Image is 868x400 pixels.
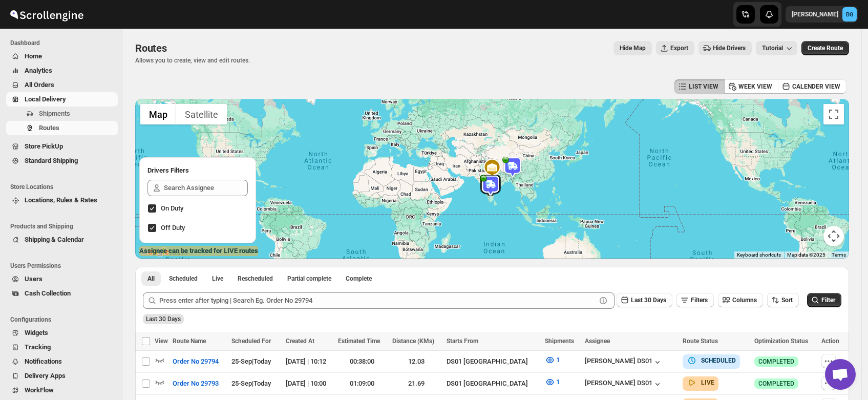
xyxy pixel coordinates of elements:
span: Users Permissions [10,262,118,270]
span: Created At [286,338,314,345]
input: Search Assignee [164,180,248,196]
div: DS01 [GEOGRAPHIC_DATA] [447,356,539,367]
span: View [155,338,168,345]
span: All Orders [25,81,54,89]
span: Cash Collection [25,289,71,297]
span: Notifications [25,357,62,365]
button: Filter [807,293,841,307]
span: Home [25,52,42,60]
span: Locations, Rules & Rates [25,196,97,204]
span: Rescheduled [238,275,273,283]
button: 1 [539,374,566,390]
button: Users [6,272,118,286]
button: WorkFlow [6,383,118,397]
span: On Duty [161,204,183,212]
button: [PERSON_NAME] DS01 [585,357,663,367]
span: Columns [732,297,757,304]
b: LIVE [701,379,714,386]
span: Routes [135,42,167,54]
span: Action [821,338,839,345]
span: 25-Sep | Today [231,380,271,387]
span: Off Duty [161,224,185,231]
span: Partial complete [287,275,331,283]
button: [PERSON_NAME] DS01 [585,379,663,389]
span: Route Status [683,338,718,345]
span: Sort [781,297,793,304]
text: BG [846,11,854,18]
span: Assignee [585,338,610,345]
input: Press enter after typing | Search Eg. Order No 29794 [159,292,596,309]
span: Export [670,44,688,52]
span: Complete [346,275,372,283]
button: Map action label [613,41,652,55]
button: Show street map [140,104,176,124]
button: Locations, Rules & Rates [6,193,118,207]
a: Terms (opens in new tab) [832,252,846,258]
button: User menu [786,6,858,23]
div: Open chat [825,359,856,390]
p: [PERSON_NAME] [792,10,838,18]
button: Last 30 Days [617,293,672,307]
span: COMPLETED [758,357,794,366]
span: Order No 29793 [173,378,219,389]
span: Last 30 Days [146,315,181,323]
span: Standard Shipping [25,157,78,164]
button: All routes [141,271,161,286]
div: 21.69 [392,378,440,389]
span: WEEK VIEW [738,82,772,91]
button: Shipments [6,107,118,121]
img: ScrollEngine [8,2,85,27]
span: Scheduled [169,275,198,283]
span: Shipping & Calendar [25,236,84,243]
span: Products and Shipping [10,222,118,230]
span: Route Name [173,338,206,345]
span: Tutorial [762,45,783,52]
span: Users [25,275,43,283]
span: Order No 29794 [173,356,219,367]
b: SCHEDULED [701,357,736,364]
span: Shipments [39,110,70,117]
button: Order No 29793 [166,375,225,392]
span: Hide Map [620,44,646,52]
span: Store Locations [10,183,118,191]
p: Allows you to create, view and edit routes. [135,56,250,65]
div: [DATE] | 10:12 [286,356,332,367]
button: LIVE [687,377,714,388]
span: Analytics [25,67,52,74]
span: Filters [691,297,708,304]
button: Analytics [6,64,118,78]
button: All Orders [6,78,118,92]
button: LIST VIEW [674,79,725,94]
span: Brajesh Giri [842,7,857,22]
button: Filters [676,293,714,307]
button: SCHEDULED [687,355,736,366]
span: Delivery Apps [25,372,66,380]
h2: Drivers Filters [147,165,248,176]
span: Widgets [25,329,48,336]
button: Tracking [6,340,118,354]
span: WorkFlow [25,386,54,394]
button: 1 [539,352,566,368]
span: Live [212,275,223,283]
button: WEEK VIEW [724,79,778,94]
span: 1 [556,356,560,364]
span: Last 30 Days [631,297,666,304]
span: Shipments [545,338,574,345]
span: Configurations [10,315,118,324]
button: Order No 29794 [166,353,225,370]
button: Cash Collection [6,286,118,301]
span: Hide Drivers [713,44,746,52]
button: Notifications [6,354,118,369]
span: Filter [821,297,835,304]
button: Routes [6,121,118,135]
div: DS01 [GEOGRAPHIC_DATA] [447,378,539,389]
button: Delivery Apps [6,369,118,383]
div: 01:09:00 [338,378,386,389]
label: Assignee can be tracked for LIVE routes [139,246,258,256]
div: 00:38:00 [338,356,386,367]
span: Local Delivery [25,95,66,103]
span: CALENDER VIEW [792,82,840,91]
button: CALENDER VIEW [778,79,846,94]
span: Routes [39,124,59,132]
